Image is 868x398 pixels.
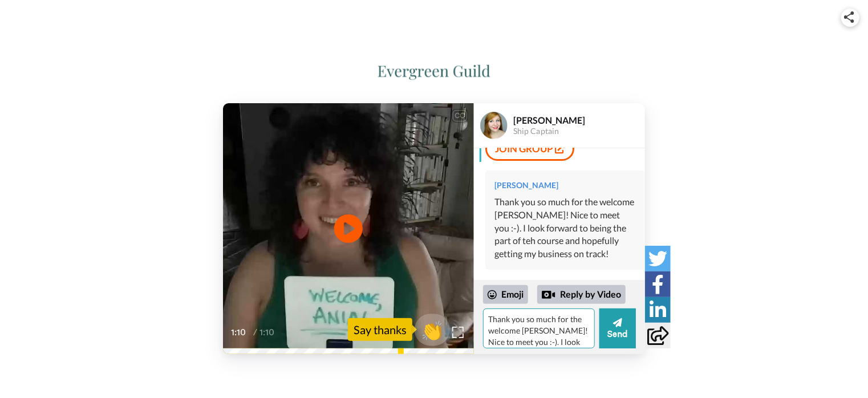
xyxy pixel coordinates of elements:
[253,326,257,339] span: /
[259,326,279,339] span: 1:10
[513,127,644,136] div: Ship Captain
[453,110,467,121] div: CC
[494,196,636,261] div: Thank you so much for the welcome [PERSON_NAME]! Nice to meet you :-). I look forward to being th...
[483,308,595,348] textarea: 👍
[599,308,636,348] button: Send
[494,180,636,191] div: [PERSON_NAME]
[480,112,508,139] img: Profile Image
[415,318,451,341] span: 👏
[231,326,251,339] span: 1:10
[844,11,854,23] img: ic_share.svg
[542,288,555,302] div: Reply by Video
[415,314,451,346] button: 👏
[452,327,464,338] img: Full screen
[348,318,412,341] div: Say thanks
[537,285,626,304] div: Reply by Video
[513,115,644,125] div: [PERSON_NAME]
[483,285,528,303] div: Emoji
[485,137,574,161] a: JOIN GROUP
[371,57,497,86] img: logo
